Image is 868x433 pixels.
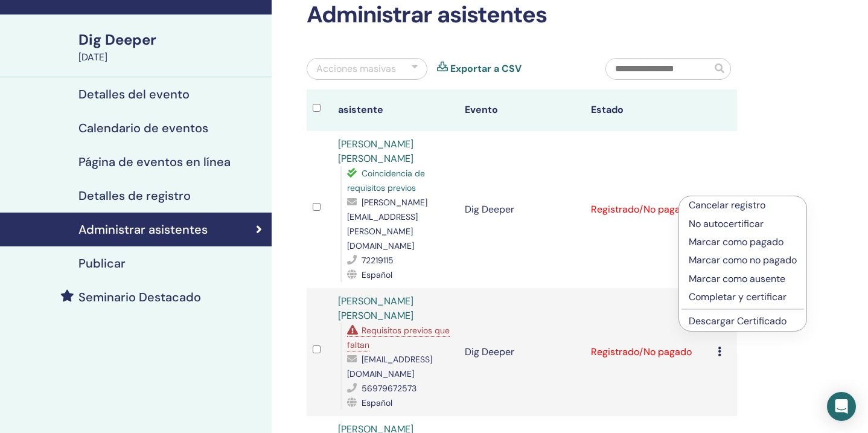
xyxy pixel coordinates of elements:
h4: Calendario de eventos [78,121,208,135]
td: Dig Deeper [459,131,586,288]
h4: Publicar [78,256,126,271]
h4: Detalles del evento [78,87,190,101]
p: No autocertificar [689,217,797,231]
h4: Página de eventos en línea [78,155,231,169]
th: Estado [585,89,712,131]
span: [EMAIL_ADDRESS][DOMAIN_NAME] [347,354,432,379]
p: Marcar como pagado [689,235,797,249]
td: Dig Deeper [459,288,586,416]
th: asistente [332,89,459,131]
h4: Administrar asistentes [78,222,208,237]
p: Marcar como ausente [689,272,797,286]
span: Español [362,269,392,280]
span: 56979672573 [362,383,416,394]
h4: Seminario Destacado [78,290,201,304]
a: [PERSON_NAME] [PERSON_NAME] [338,138,413,165]
div: Dig Deeper [78,30,264,50]
h4: Detalles de registro [78,188,191,203]
h2: Administrar asistentes [307,1,737,29]
div: Acciones masivas [316,62,396,76]
p: Cancelar registro [689,198,797,213]
a: Exportar a CSV [450,62,522,76]
p: Marcar como no pagado [689,253,797,268]
a: [PERSON_NAME] [PERSON_NAME] [338,295,413,322]
div: [DATE] [78,50,264,65]
a: Dig Deeper[DATE] [71,30,272,65]
div: Open Intercom Messenger [827,392,856,421]
p: Completar y certificar [689,290,797,304]
span: Coincidencia de requisitos previos [347,168,425,193]
span: 72219115 [362,255,394,266]
span: Español [362,397,392,408]
span: Requisitos previos que faltan [347,325,450,350]
a: Descargar Certificado [689,315,787,327]
span: [PERSON_NAME][EMAIL_ADDRESS][PERSON_NAME][DOMAIN_NAME] [347,197,427,251]
th: Evento [459,89,586,131]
